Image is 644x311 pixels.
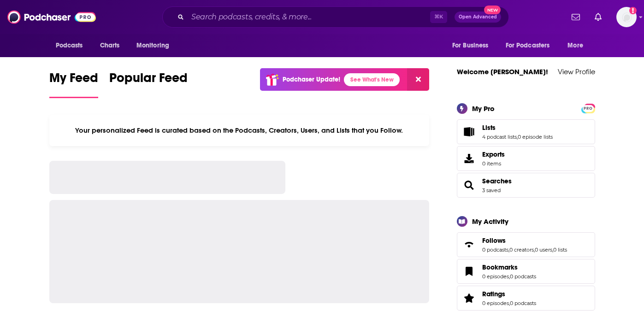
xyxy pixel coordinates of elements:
span: Logged in as teisenbe [616,7,637,27]
a: Show notifications dropdown [568,9,584,25]
span: , [508,246,509,253]
a: Searches [482,177,512,185]
svg: Add a profile image [629,7,637,14]
span: Ratings [482,290,505,298]
a: Welcome [PERSON_NAME]! [457,67,548,76]
a: Follows [460,238,479,251]
span: Open Advanced [459,15,497,19]
span: Ratings [457,286,595,311]
button: open menu [561,37,595,54]
span: , [534,246,535,253]
button: open menu [500,37,563,54]
a: Exports [457,146,595,171]
a: Lists [482,123,553,132]
a: Bookmarks [460,265,479,278]
span: New [484,6,501,14]
span: Bookmarks [457,259,595,284]
a: 4 podcast lists [482,134,517,140]
span: Exports [482,150,505,158]
a: Show notifications dropdown [591,9,605,25]
span: , [517,134,518,140]
span: 0 items [482,160,505,167]
button: open menu [49,37,95,54]
span: My Feed [49,70,98,91]
a: Searches [460,179,479,192]
a: My Feed [49,70,98,98]
span: Follows [457,232,595,257]
span: More [567,39,583,52]
button: Show profile menu [616,7,637,27]
a: Charts [94,37,125,54]
a: View Profile [558,67,595,76]
a: 0 episode lists [518,134,553,140]
div: My Activity [472,217,508,226]
p: Podchaser Update! [283,76,340,83]
span: Charts [100,39,120,52]
span: For Podcasters [506,39,550,52]
img: User Profile [616,7,637,27]
button: Open AdvancedNew [455,12,501,23]
span: Lists [482,123,496,132]
a: Lists [460,125,479,138]
a: 0 podcasts [510,300,536,306]
a: See What's New [344,73,400,86]
img: Podchaser - Follow, Share and Rate Podcasts [7,8,96,26]
a: 3 saved [482,187,501,194]
span: Follows [482,236,506,245]
a: Popular Feed [109,70,188,98]
span: Podcasts [56,39,83,52]
button: open menu [130,37,181,54]
span: , [509,300,510,306]
a: 0 users [535,246,552,253]
span: ⌘ K [430,11,447,23]
span: Exports [460,152,479,165]
a: PRO [583,104,594,111]
a: 0 episodes [482,300,509,306]
span: Searches [457,173,595,198]
a: Ratings [460,292,479,305]
a: Ratings [482,290,536,298]
span: Monitoring [136,39,169,52]
button: open menu [446,37,500,54]
a: Bookmarks [482,263,536,271]
div: My Pro [472,104,495,113]
span: Lists [457,119,595,144]
a: 0 lists [553,246,567,253]
input: Search podcasts, credits, & more... [188,10,430,24]
a: 0 creators [509,246,534,253]
span: Popular Feed [109,70,188,91]
a: 0 episodes [482,273,509,280]
a: 0 podcasts [482,246,508,253]
span: PRO [583,105,594,112]
a: 0 podcasts [510,273,536,280]
span: , [509,273,510,280]
span: , [552,246,553,253]
div: Your personalized Feed is curated based on the Podcasts, Creators, Users, and Lists that you Follow. [49,115,430,146]
span: Bookmarks [482,263,518,271]
a: Follows [482,236,567,245]
div: Search podcasts, credits, & more... [162,6,509,28]
span: For Business [452,39,489,52]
